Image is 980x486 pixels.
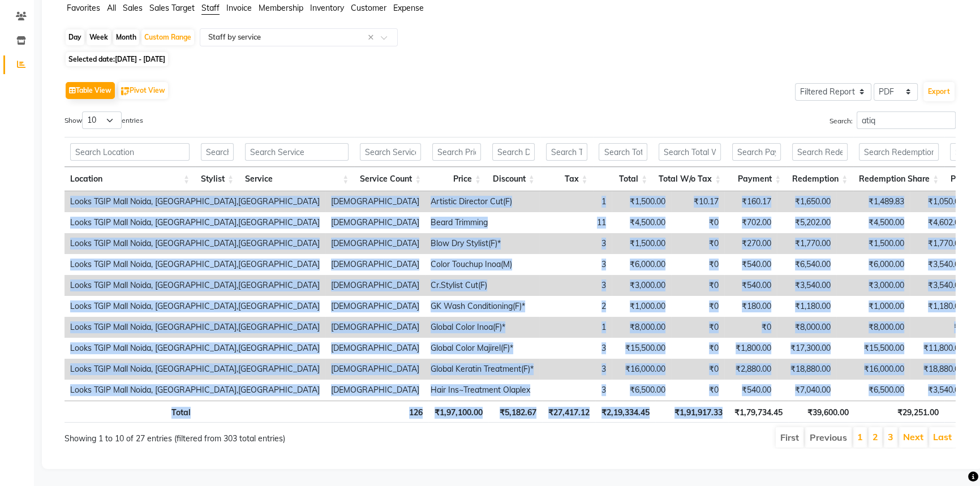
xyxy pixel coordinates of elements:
td: Hair Ins~Treatment Olaplex [425,380,539,401]
button: Pivot View [118,82,168,99]
td: [DEMOGRAPHIC_DATA] [325,296,425,317]
td: ₹7,040.00 [777,380,836,401]
input: Search Discount [492,143,535,161]
td: ₹1,050.00 [910,191,969,212]
td: Beard Trimming [425,212,539,233]
td: ₹8,000.00 [612,317,671,338]
th: ₹29,251.00 [854,401,944,423]
td: ₹16,000.00 [612,359,671,380]
td: ₹1,800.00 [724,338,777,359]
span: Customer [351,3,386,13]
td: [DEMOGRAPHIC_DATA] [325,233,425,254]
td: ₹0 [671,380,724,401]
input: Search Service Count [360,143,421,161]
th: Price: activate to sort column ascending [427,167,487,191]
td: ₹180.00 [724,296,777,317]
td: ₹1,000.00 [612,296,671,317]
td: ₹1,180.00 [777,296,836,317]
td: 1 [539,317,612,338]
td: ₹0 [671,275,724,296]
span: Selected date: [66,52,168,66]
span: All [107,3,116,13]
td: ₹1,500.00 [612,191,671,212]
label: Show entries [65,111,143,129]
div: Week [87,29,111,45]
td: Global Color Inoa(F)* [425,317,539,338]
td: ₹3,540.00 [910,275,969,296]
label: Search: [829,111,956,129]
th: Stylist: activate to sort column ascending [195,167,239,191]
td: ₹4,500.00 [612,212,671,233]
td: ₹6,540.00 [777,254,836,275]
input: Search: [857,111,956,129]
th: Total W/o Tax: activate to sort column ascending [653,167,727,191]
td: Looks TGIP Mall Noida, [GEOGRAPHIC_DATA],[GEOGRAPHIC_DATA] [65,338,325,359]
td: GK Wash Conditioning(F)* [425,296,539,317]
td: Looks TGIP Mall Noida, [GEOGRAPHIC_DATA],[GEOGRAPHIC_DATA] [65,359,325,380]
td: [DEMOGRAPHIC_DATA] [325,380,425,401]
td: ₹0 [671,254,724,275]
td: Artistic Director Cut(F) [425,191,539,212]
input: Search Total [599,143,647,161]
span: Invoice [226,3,252,13]
td: ₹1,650.00 [777,191,836,212]
td: ₹11,800.00 [910,338,969,359]
th: ₹1,91,917.33 [655,401,728,423]
td: ₹270.00 [724,233,777,254]
td: [DEMOGRAPHIC_DATA] [325,254,425,275]
a: Last [933,431,952,442]
td: 11 [539,212,612,233]
td: ₹3,540.00 [910,254,969,275]
button: Export [923,82,955,101]
td: ₹3,540.00 [910,380,969,401]
span: Membership [259,3,303,13]
th: ₹27,417.12 [542,401,595,423]
td: ₹18,880.00 [777,359,836,380]
td: ₹0 [671,296,724,317]
td: Looks TGIP Mall Noida, [GEOGRAPHIC_DATA],[GEOGRAPHIC_DATA] [65,275,325,296]
td: ₹6,000.00 [612,254,671,275]
td: ₹540.00 [724,380,777,401]
td: ₹1,770.00 [777,233,836,254]
div: Custom Range [141,29,194,45]
td: ₹540.00 [724,254,777,275]
td: [DEMOGRAPHIC_DATA] [325,212,425,233]
td: ₹540.00 [724,275,777,296]
td: ₹8,000.00 [836,317,910,338]
span: Favorites [67,3,100,13]
td: 3 [539,338,612,359]
a: 2 [872,431,878,442]
td: [DEMOGRAPHIC_DATA] [325,317,425,338]
span: [DATE] - [DATE] [115,55,165,63]
td: Global Color Majirel(F)* [425,338,539,359]
input: Search Stylist [201,143,234,161]
td: ₹4,500.00 [836,212,910,233]
td: ₹10.17 [671,191,724,212]
th: ₹1,97,100.00 [428,401,488,423]
td: Looks TGIP Mall Noida, [GEOGRAPHIC_DATA],[GEOGRAPHIC_DATA] [65,254,325,275]
td: 2 [539,296,612,317]
th: Service Count: activate to sort column ascending [354,167,427,191]
td: [DEMOGRAPHIC_DATA] [325,359,425,380]
td: ₹8,000.00 [777,317,836,338]
td: ₹6,500.00 [836,380,910,401]
td: Looks TGIP Mall Noida, [GEOGRAPHIC_DATA],[GEOGRAPHIC_DATA] [65,212,325,233]
th: Total: activate to sort column ascending [593,167,653,191]
th: Tax: activate to sort column ascending [540,167,594,191]
span: Sales [123,3,143,13]
td: 3 [539,275,612,296]
td: ₹17,300.00 [777,338,836,359]
td: 3 [539,233,612,254]
td: ₹1,000.00 [836,296,910,317]
td: ₹0 [671,317,724,338]
a: 1 [857,431,863,442]
td: ₹1,500.00 [612,233,671,254]
td: Looks TGIP Mall Noida, [GEOGRAPHIC_DATA],[GEOGRAPHIC_DATA] [65,380,325,401]
span: Expense [393,3,424,13]
td: Looks TGIP Mall Noida, [GEOGRAPHIC_DATA],[GEOGRAPHIC_DATA] [65,233,325,254]
th: 126 [356,401,428,423]
td: ₹3,000.00 [612,275,671,296]
td: Looks TGIP Mall Noida, [GEOGRAPHIC_DATA],[GEOGRAPHIC_DATA] [65,296,325,317]
th: Location: activate to sort column ascending [65,167,195,191]
td: ₹160.17 [724,191,777,212]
